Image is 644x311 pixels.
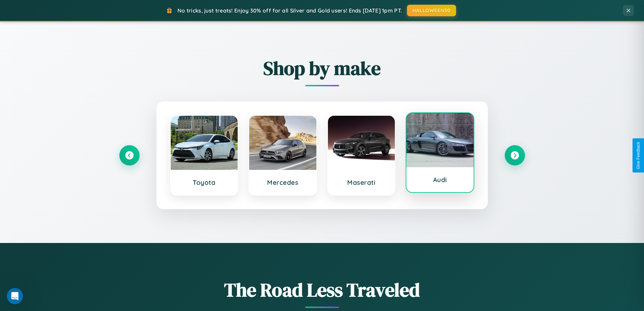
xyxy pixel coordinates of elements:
[177,178,231,186] h3: Toyota
[636,142,641,169] div: Give Feedback
[177,7,402,14] span: No tricks, just treats! Enjoy 30% off for all Silver and Gold users! Ends [DATE] 1pm PT.
[119,277,525,303] h1: The Road Less Traveled
[413,176,467,184] h3: Audi
[407,5,456,16] button: HALLOWEEN30
[7,288,23,304] iframe: Intercom live chat
[256,178,310,186] h3: Mercedes
[119,55,525,81] h2: Shop by make
[335,178,388,186] h3: Maserati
